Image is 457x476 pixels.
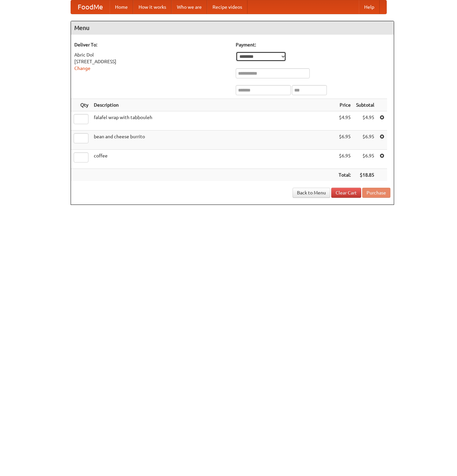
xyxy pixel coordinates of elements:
a: Change [74,66,90,71]
div: [STREET_ADDRESS] [74,58,229,65]
td: falafel wrap with tabbouleh [91,111,336,131]
a: Help [359,0,380,14]
th: Description [91,99,336,111]
td: bean and cheese burrito [91,131,336,150]
a: Clear Cart [331,188,361,198]
div: Abric Dol [74,51,229,58]
td: $6.95 [353,131,377,150]
h4: Menu [71,21,394,35]
a: Back to Menu [293,188,330,198]
td: $4.95 [353,111,377,131]
button: Purchase [362,188,390,198]
h5: Payment: [236,41,390,48]
a: How it works [133,0,172,14]
a: Who we are [172,0,207,14]
td: $4.95 [336,111,353,131]
td: $6.95 [353,150,377,169]
th: Total: [336,169,353,181]
a: Home [110,0,133,14]
h5: Deliver To: [74,41,229,48]
th: $18.85 [353,169,377,181]
th: Qty [71,99,91,111]
th: Subtotal [353,99,377,111]
a: Recipe videos [207,0,247,14]
td: $6.95 [336,131,353,150]
th: Price [336,99,353,111]
td: coffee [91,150,336,169]
a: FoodMe [71,0,110,14]
td: $6.95 [336,150,353,169]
